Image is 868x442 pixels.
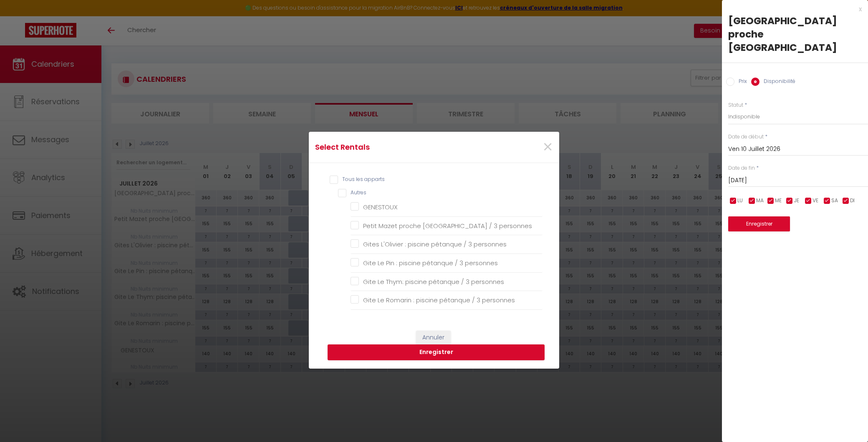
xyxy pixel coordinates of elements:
span: × [542,135,553,160]
label: Date de fin [728,164,755,172]
span: Gite Le Thym: piscine pétanque / 3 personnes [363,277,504,286]
span: VE [812,197,818,205]
iframe: Chat [833,404,862,436]
h4: Select Rentals [315,141,470,153]
span: JE [794,197,799,205]
div: [GEOGRAPHIC_DATA] proche [GEOGRAPHIC_DATA] [728,14,862,54]
span: SA [831,197,838,205]
span: Petit Mazet proche [GEOGRAPHIC_DATA] / 3 personnes [363,221,532,230]
button: Close [542,138,553,156]
div: x [722,4,862,14]
label: Prix [734,78,747,87]
span: LU [737,197,743,205]
span: ME [775,197,782,205]
label: Statut [728,101,743,109]
span: DI [850,197,855,205]
button: Annuler [416,331,451,345]
label: Disponibilité [759,78,795,87]
button: Enregistrer [728,216,790,231]
button: Ouvrir le widget de chat LiveChat [7,3,32,28]
label: Date de début [728,133,764,141]
span: MA [756,197,764,205]
button: Enregistrer [328,344,545,360]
